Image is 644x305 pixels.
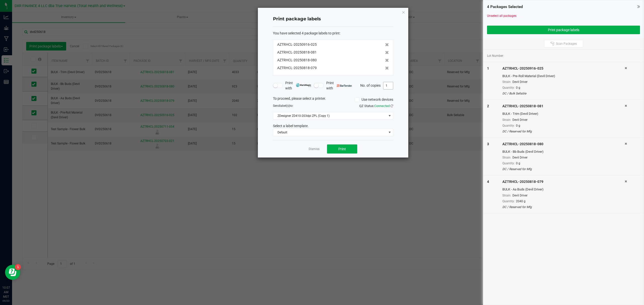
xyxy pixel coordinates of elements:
[273,16,393,22] h4: Print package labels
[277,58,317,63] span: AZTRHCL-20250818-080
[277,50,317,55] span: AZTRHCL-20250818-081
[360,83,381,87] span: No. of copies
[269,123,397,129] div: Select a label template.
[487,104,489,108] span: 2
[516,199,526,203] span: 2040 g
[502,156,511,159] span: Strain:
[516,124,520,127] span: 0 g
[487,142,489,146] span: 3
[487,54,504,58] span: Lot Number:
[273,31,340,35] span: You have selected 4 package labels to print
[502,187,625,192] div: BULK - Aa Buds (Devil Driver)
[487,180,489,184] span: 4
[277,42,317,47] span: AZTRHCL-20250916-025
[502,74,625,79] div: BULK - Pre-Roll Material (Devil Driver)
[359,104,393,108] span: QZ Status:
[15,264,21,270] iframe: Resource center unread badge
[355,97,393,102] label: Use network devices
[502,91,625,96] div: DC / Bulk Sellable
[326,80,352,91] span: Print with
[5,265,20,280] iframe: Resource center
[338,147,346,151] span: Print
[309,147,319,151] a: Dismiss
[502,194,511,197] span: Strain:
[502,86,515,89] span: Quantity:
[296,83,311,87] img: mark_magic_cybra.png
[502,66,625,71] div: AZTRHCL-20250916-025
[502,167,625,171] div: DC / Reserved for Mfg
[502,149,625,154] div: BULK - Bb Buds (Devil Driver)
[487,14,516,18] a: Unselect all packages
[502,162,515,165] span: Quantity:
[512,118,528,122] span: Devil Driver
[516,162,520,165] span: 0 g
[280,104,290,108] span: label(s)
[277,65,317,71] span: AZTRHCL-20250818-079
[512,194,528,197] span: Devil Driver
[502,199,515,203] span: Quantity:
[285,80,311,91] span: Print with
[502,124,515,127] span: Quantity:
[502,179,625,184] div: AZTRHCL-20250818-079
[273,129,387,136] span: Default
[502,111,625,116] div: BULK - Trim (Devil Driver)
[487,26,640,34] button: Print package labels
[502,205,625,209] div: DC / Reserved for Mfg
[487,66,489,70] span: 1
[516,86,520,89] span: 0 g
[512,80,528,84] span: Devil Driver
[502,129,625,134] div: DC / Reserved for Mfg
[502,118,511,122] span: Strain:
[273,104,293,108] span: Send to:
[512,156,528,159] span: Devil Driver
[273,112,387,119] span: ZDesigner ZD410-203dpi ZPL (Copy 1)
[337,84,352,87] img: bartender.png
[327,144,357,154] button: Print
[502,80,511,84] span: Strain:
[269,96,397,104] div: To proceed, please select a printer.
[273,31,393,36] div: :
[556,42,577,46] span: Scan Packages
[502,141,625,147] div: AZTRHCL-20250818-080
[374,104,390,108] span: Connected
[502,104,625,109] div: AZTRHCL-20250818-081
